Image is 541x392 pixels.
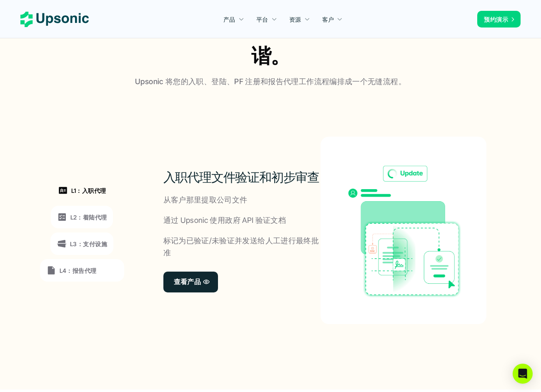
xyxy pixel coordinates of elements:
a: 产品 [218,12,249,27]
p: 平台 [256,15,268,24]
p: Upsonic 将您的入职、登陆、PF 注册和报告代理工作流程编排成一个无缝流程。 [135,76,406,88]
p: 产品 [223,15,235,24]
span: 预约演示 [484,16,508,23]
p: 资源 [289,15,301,24]
p: L2：着陆代理 [70,213,107,222]
p: L1：入职代理 [71,186,106,195]
p: L3：支付设施 [70,240,107,248]
h2: 入职代理文件验证和初步审查 [163,168,321,186]
p: 从客户那里提取公司文件 [163,194,248,206]
a: 查看产品 [163,272,218,292]
a: 预约演示 [477,11,521,27]
p: 标记为已验证/未验证并发送给人工进行最终批准 [163,235,321,259]
p: L4：报告代理 [60,266,97,275]
h2: 四个无缝的代理工作流程，完美和谐。 [110,14,431,70]
div: 打开对讲信使 [513,364,533,384]
p: 通过 Upsonic 使用政府 API 验证文档 [163,215,286,227]
p: 查看产品 [174,276,201,288]
p: 客户 [322,15,334,24]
